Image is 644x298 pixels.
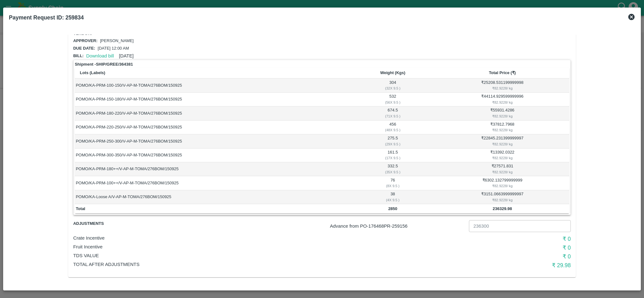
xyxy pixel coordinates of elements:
strong: Shipment - SHIP/GREE/364381 [75,61,133,68]
td: 332.5 [350,162,436,176]
h6: ₹ 0 [405,252,571,261]
td: ₹ 6302.132799999999 [436,176,570,190]
div: ₹ 82.9228 / kg [437,141,568,147]
span: Due date: [73,46,95,51]
p: [PERSON_NAME] [100,38,134,44]
div: ₹ 82.9228 / kg [437,197,568,203]
span: [DATE] [119,53,134,58]
td: ₹ 13392.0322 [436,149,570,162]
div: ( 32 X 9.5 ) [351,85,434,91]
div: ( 71 X 9.5 ) [351,113,434,119]
b: 236329.98 [493,206,512,211]
p: Advance from PO- 176468 PR- 259156 [330,223,466,230]
b: Payment Request ID: 259834 [9,14,84,21]
td: 532 [350,93,436,106]
b: 2850 [388,206,397,211]
td: 456 [350,121,436,134]
td: ₹ 55931.4286 [436,106,570,120]
div: ₹ 82.9228 / kg [437,85,568,91]
td: POMO/KA-PRM-220-250/V-AP-M-TOMA/276BOM/150925 [75,121,350,134]
h6: ₹ 0 [405,243,571,252]
b: Weight (Kgs) [380,70,405,75]
div: ( 48 X 9.5 ) [351,127,434,133]
div: ₹ 82.9228 / kg [437,183,568,189]
a: Download bill [86,53,114,58]
div: ₹ 82.9228 / kg [437,127,568,133]
b: Total Price (₹) [489,70,516,75]
td: POMO/KA-PRM-250-300/V-AP-M-TOMA/276BOM/150925 [75,134,350,148]
div: ( 56 X 9.5 ) [351,100,434,105]
td: 674.5 [350,106,436,120]
div: ( 8 X 9.5 ) [351,183,434,189]
div: ₹ 82.9228 / kg [437,113,568,119]
h6: ₹ 29.98 [405,261,571,270]
td: ₹ 22845.231399999997 [436,134,570,148]
h6: ₹ 0 [405,235,571,243]
td: POMO/KA-PRM-180-220/V-AP-M-TOMA/276BOM/150925 [75,106,350,120]
td: POMO/KA-PRM-180++/V-AP-M-TOMA/276BOM/150925 [75,162,350,176]
div: ₹ 82.9228 / kg [437,100,568,105]
b: Total [76,206,85,211]
td: POMO/KA-PRM-100-150/V-AP-M-TOMA/276BOM/150925 [75,79,350,92]
p: Crate Incentive [73,235,405,241]
b: Lots (Labels) [80,70,105,75]
input: Advance [469,220,571,232]
td: 161.5 [350,149,436,162]
td: ₹ 37812.7968 [436,121,570,134]
td: ₹ 3151.0663999999997 [436,190,570,204]
td: 38 [350,190,436,204]
div: ( 4 X 9.5 ) [351,197,434,203]
td: POMO/KA-Loose A/V-AP-M-TOMA/276BOM/150925 [75,190,350,204]
span: Adjustments [73,220,156,227]
div: ₹ 82.9228 / kg [437,155,568,161]
td: POMO/KA-PRM-100++/V-AP-M-TOMA/276BOM/150925 [75,176,350,190]
span: Approver: [73,38,97,43]
div: ₹ 82.9228 / kg [437,169,568,175]
td: 275.5 [350,134,436,148]
div: ( 35 X 9.5 ) [351,169,434,175]
td: ₹ 44114.929599999996 [436,93,570,106]
div: ( 29 X 9.5 ) [351,141,434,147]
td: ₹ 25208.531199999998 [436,79,570,92]
td: ₹ 27571.831 [436,162,570,176]
td: POMO/KA-PRM-300-350/V-AP-M-TOMA/276BOM/150925 [75,149,350,162]
td: 304 [350,79,436,92]
span: Bill: [73,53,84,58]
p: Fruit Incentive [73,243,405,250]
div: ( 17 X 9.5 ) [351,155,434,161]
p: TDS VALUE [73,252,405,259]
td: 76 [350,176,436,190]
p: Total After adjustments [73,261,405,268]
td: POMO/KA-PRM-150-180/V-AP-M-TOMA/276BOM/150925 [75,93,350,106]
p: [DATE] 12:00 AM [98,46,129,51]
